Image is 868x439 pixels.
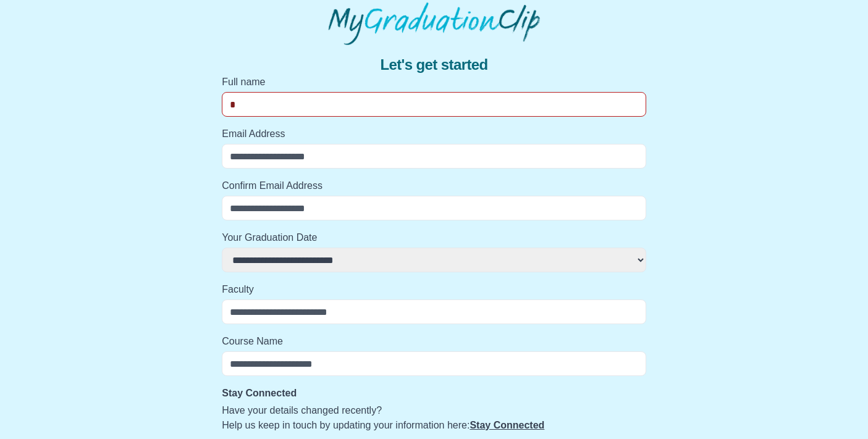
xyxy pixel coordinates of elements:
label: Confirm Email Address [222,178,646,193]
label: Your Graduation Date [222,230,646,245]
span: Let's get started [380,55,487,75]
label: Full name [222,75,646,90]
a: Stay Connected [470,420,544,430]
strong: Stay Connected [222,388,297,398]
p: Have your details changed recently? Help us keep in touch by updating your information here: [222,403,646,433]
label: Faculty [222,282,646,297]
label: Email Address [222,127,646,141]
label: Course Name [222,334,646,349]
